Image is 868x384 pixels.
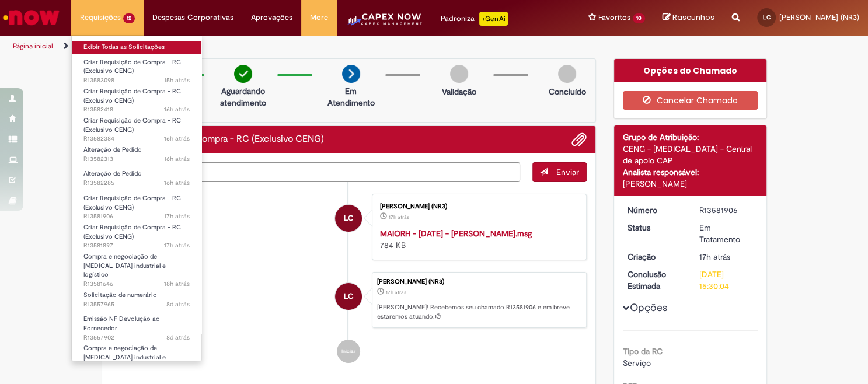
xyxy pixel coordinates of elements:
span: 17h atrás [164,241,190,250]
time: 30/09/2025 15:35:48 [164,105,190,114]
img: ServiceNow [1,6,61,29]
div: CENG - [MEDICAL_DATA] - Central de apoio CAP [623,143,758,166]
span: Rascunhos [672,12,714,23]
span: Despesas Corporativas [152,12,233,23]
a: Aberto R13557965 : Solicitação de numerário [72,289,201,310]
img: img-circle-grey.png [450,65,468,83]
ul: Histórico de tíquete [111,182,587,375]
span: Serviço [623,358,651,368]
span: Favoritos [598,12,630,23]
dt: Número [619,204,691,216]
span: 8d atrás [166,333,190,342]
span: 16h atrás [164,134,190,143]
p: Validação [442,86,476,97]
time: 23/09/2025 10:05:29 [166,300,190,309]
span: 17h atrás [164,212,190,221]
span: 18h atrás [164,280,190,288]
a: Aberto R13519025 : Compra e negociação de Capex industrial e logístico [72,342,201,367]
span: 12 [123,13,135,23]
time: 30/09/2025 14:30:01 [386,289,406,296]
a: Aberto R13557902 : Emissão NF Devolução ao Fornecedor [72,313,201,338]
span: 17h atrás [389,214,409,221]
div: Em Tratamento [699,222,754,245]
time: 30/09/2025 17:02:48 [164,76,190,85]
a: Aberto R13582285 : Alteração de Pedido [72,167,201,189]
span: Compra e negociação de [MEDICAL_DATA] industrial e logístico [83,252,166,279]
div: R13581906 [699,204,754,216]
span: R13581897 [83,241,190,250]
time: 30/09/2025 14:29:58 [389,214,409,221]
span: Criar Requisição de Compra - RC (Exclusivo CENG) [83,58,181,76]
div: 30/09/2025 14:30:01 [699,251,754,263]
dt: Conclusão Estimada [619,268,691,292]
span: R13582418 [83,105,190,114]
span: 10 [633,13,645,23]
span: 17h atrás [699,252,730,262]
div: Analista responsável: [623,166,758,178]
a: Aberto R13581906 : Criar Requisição de Compra - RC (Exclusivo CENG) [72,192,201,217]
a: Aberto R13581646 : Compra e negociação de Capex industrial e logístico [72,250,201,275]
span: Criar Requisição de Compra - RC (Exclusivo CENG) [83,116,181,134]
div: 784 KB [380,228,574,251]
span: Alteração de Pedido [83,169,142,178]
div: Padroniza [441,12,508,26]
time: 30/09/2025 14:28:43 [164,241,190,250]
span: R13582384 [83,134,190,144]
a: Rascunhos [663,12,714,23]
span: [PERSON_NAME] (NR3) [779,12,859,22]
a: MAIORH - [DATE] - [PERSON_NAME].msg [380,228,532,239]
li: Leonardo Felipe Sales de Carvalho (NR3) [111,272,587,328]
button: Enviar [532,162,587,182]
span: LC [763,13,771,21]
a: Aberto R13581897 : Criar Requisição de Compra - RC (Exclusivo CENG) [72,221,201,246]
span: Compra e negociação de [MEDICAL_DATA] industrial e logístico [83,344,166,371]
img: img-circle-grey.png [558,65,576,83]
time: 30/09/2025 14:30:02 [164,212,190,221]
span: Aprovações [251,12,292,23]
a: Aberto R13583098 : Criar Requisição de Compra - RC (Exclusivo CENG) [72,56,201,81]
img: check-circle-green.png [234,65,252,83]
span: 16h atrás [164,179,190,187]
span: Criar Requisição de Compra - RC (Exclusivo CENG) [83,194,181,212]
div: Opções do Chamado [614,59,766,82]
ul: Requisições [71,35,202,361]
button: Adicionar anexos [571,132,587,147]
h2: Criar Requisição de Compra - RC (Exclusivo CENG) Histórico de tíquete [111,134,324,145]
span: LC [344,204,354,232]
span: 16h atrás [164,155,190,163]
dt: Criação [619,251,691,263]
span: R13581906 [83,212,190,221]
p: Aguardando atendimento [215,85,271,109]
span: Requisições [80,12,121,23]
span: Enviar [556,167,579,177]
span: 8d atrás [166,300,190,309]
time: 30/09/2025 13:57:33 [164,280,190,288]
span: More [310,12,328,23]
time: 23/09/2025 09:55:12 [166,333,190,342]
a: Página inicial [13,41,53,51]
span: R13581646 [83,280,190,289]
p: +GenAi [479,12,508,26]
div: [PERSON_NAME] (NR3) [380,203,574,210]
div: Leonardo Felipe Sales de Carvalho (NR3) [335,205,362,232]
img: arrow-next.png [342,65,360,83]
span: R13557965 [83,300,190,309]
b: Tipo da RC [623,346,663,357]
span: Emissão NF Devolução ao Fornecedor [83,315,160,333]
span: Solicitação de numerário [83,291,157,299]
img: CapexLogo5.png [346,12,423,35]
span: R13583098 [83,76,190,85]
span: R13582285 [83,179,190,188]
time: 30/09/2025 15:32:34 [164,134,190,143]
time: 30/09/2025 15:25:49 [164,155,190,163]
p: Em Atendimento [323,85,379,109]
ul: Trilhas de página [9,36,570,57]
div: Leonardo Felipe Sales de Carvalho (NR3) [335,283,362,310]
p: [PERSON_NAME]! Recebemos seu chamado R13581906 e em breve estaremos atuando. [377,303,580,321]
span: Criar Requisição de Compra - RC (Exclusivo CENG) [83,223,181,241]
span: Alteração de Pedido [83,145,142,154]
button: Cancelar Chamado [623,91,758,110]
textarea: Digite sua mensagem aqui... [111,162,521,183]
span: R13557902 [83,333,190,343]
div: Grupo de Atribuição: [623,131,758,143]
